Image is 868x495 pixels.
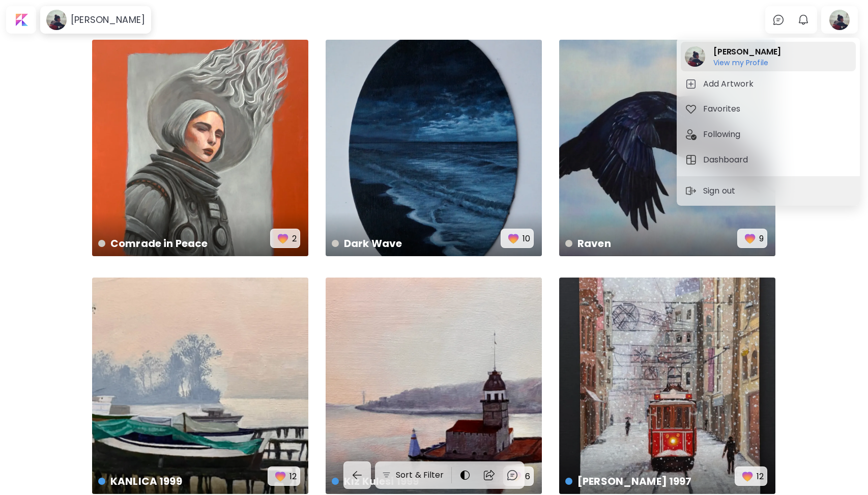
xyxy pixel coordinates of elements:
[685,103,697,115] img: tab
[685,154,697,166] img: tab
[703,154,751,166] h5: Dashboard
[713,58,781,67] h6: View my Profile
[681,181,742,201] button: sign-outSign out
[703,128,743,141] h5: Following
[681,150,856,170] button: tabDashboard
[685,78,697,90] img: tab
[681,99,856,119] button: tabFavorites
[681,74,856,94] button: tabAdd Artwork
[685,185,697,197] img: sign-out
[703,185,738,197] p: Sign out
[713,46,781,58] h2: [PERSON_NAME]
[703,103,743,115] h5: Favorites
[685,128,697,141] img: tab
[681,124,856,145] button: tabFollowing
[703,78,757,90] h5: Add Artwork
